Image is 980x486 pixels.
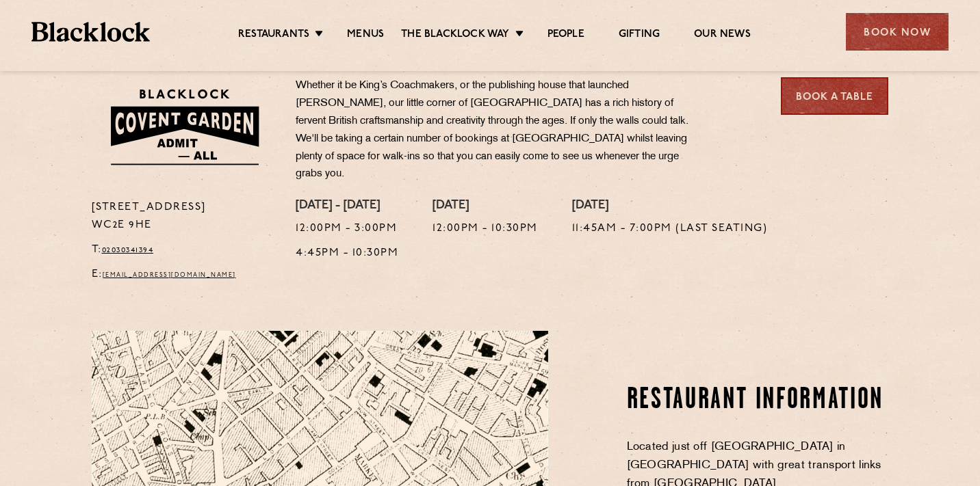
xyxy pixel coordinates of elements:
a: Book a Table [781,77,888,115]
img: BLA_1470_CoventGarden_Website_Solid.svg [92,77,276,176]
h4: [DATE] [572,199,768,214]
a: [EMAIL_ADDRESS][DOMAIN_NAME] [103,272,236,278]
img: BL_Textured_Logo-footer-cropped.svg [31,22,150,42]
a: Gifting [619,28,660,43]
p: Whether it be King’s Coachmakers, or the publishing house that launched [PERSON_NAME], our little... [296,77,699,183]
a: 02030341394 [102,246,154,254]
p: E: [92,266,276,284]
h4: [DATE] [433,199,538,214]
p: 12:00pm - 10:30pm [433,220,538,238]
p: 12:00pm - 3:00pm [296,220,398,238]
a: Our News [694,28,751,43]
h4: [DATE] - [DATE] [296,199,398,214]
a: Restaurants [238,28,309,43]
div: Book Now [846,13,949,51]
h2: Restaurant information [627,383,889,418]
p: 11:45am - 7:00pm (Last Seating) [572,220,768,238]
a: The Blacklock Way [401,28,509,43]
p: 4:45pm - 10:30pm [296,245,398,262]
p: [STREET_ADDRESS] WC2E 9HE [92,199,276,234]
p: T: [92,241,276,259]
a: People [547,28,584,43]
a: Menus [347,28,384,43]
